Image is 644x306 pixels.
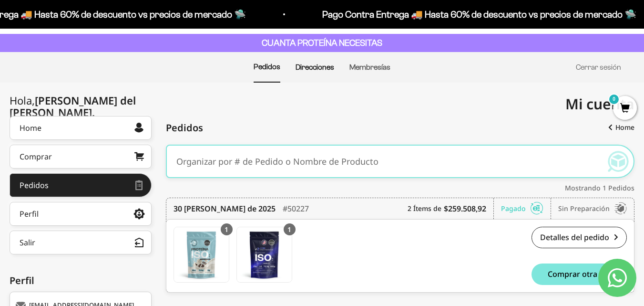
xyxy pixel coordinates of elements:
[608,94,620,105] mark: 0
[10,95,152,118] div: Hola,
[532,264,627,285] button: Comprar otra vez
[532,227,627,248] a: Detalles del pedido
[576,63,621,71] a: Cerrar sesión
[20,124,41,132] div: Home
[10,145,152,169] a: Comprar
[236,227,292,283] a: Proteína Aislada ISO - Vainilla - Vanilla / 2 libras (910g)
[254,63,280,71] a: Pedidos
[548,270,611,278] span: Comprar otra vez
[501,198,551,219] div: Pagado
[262,38,382,48] strong: CUANTA PROTEÍNA NECESITAS
[174,227,229,283] a: Proteína Aislada ISO - Cookies & Cream - Cookies & Cream / 2 libras (910g)
[565,94,634,114] span: Mi cuenta
[166,121,203,135] span: Pedidos
[20,239,35,246] div: Salir
[296,63,334,71] a: Direcciones
[92,105,95,119] span: .
[10,173,152,197] a: Pedidos
[10,93,136,119] span: [PERSON_NAME] del [PERSON_NAME]
[209,7,523,22] p: Pago Contra Entrega 🚚 Hasta 60% de descuento vs precios de mercado 🛸
[10,202,152,226] a: Perfil
[20,153,52,160] div: Comprar
[20,210,39,218] div: Perfil
[601,119,634,136] a: Home
[284,223,296,235] div: 1
[283,198,309,219] div: #50227
[166,183,634,193] div: Mostrando 1 Pedidos
[613,104,637,114] a: 0
[237,227,292,282] img: Translation missing: es.Proteína Aislada ISO - Vainilla - Vanilla / 2 libras (910g)
[10,231,152,254] button: Salir
[349,63,390,71] a: Membresías
[444,203,486,214] b: $259.508,92
[176,147,595,176] input: Organizar por # de Pedido o Nombre de Producto
[221,223,233,235] div: 1
[10,274,152,288] div: Perfil
[10,116,152,140] a: Home
[20,181,49,189] div: Pedidos
[558,198,627,219] div: Sin preparación
[174,227,229,282] img: Translation missing: es.Proteína Aislada ISO - Cookies & Cream - Cookies & Cream / 2 libras (910g)
[408,198,494,219] div: 2 Ítems de
[174,203,276,214] time: 30 [PERSON_NAME] de 2025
